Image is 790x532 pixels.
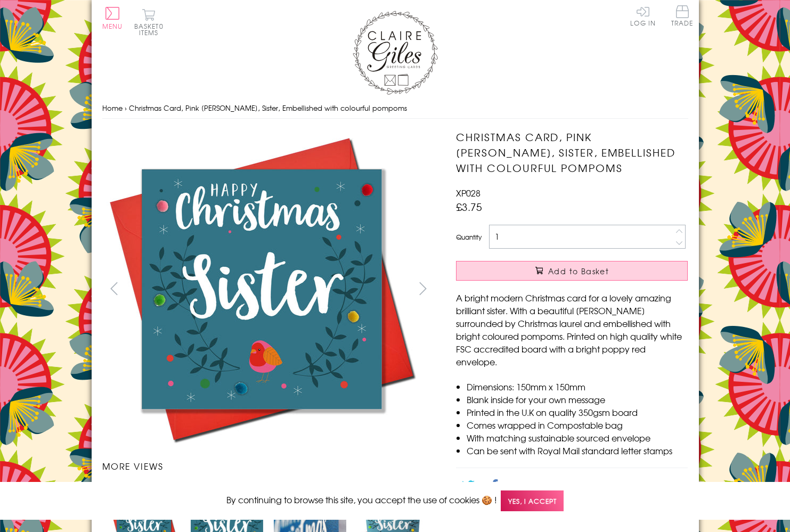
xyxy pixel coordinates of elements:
[467,419,688,431] li: Comes wrapped in Compostable bag
[467,444,688,457] li: Can be sent with Royal Mail standard letter stamps
[102,97,688,119] nav: breadcrumbs
[456,232,482,242] label: Quantity
[671,5,694,26] span: Trade
[630,5,656,26] a: Log In
[102,103,123,113] a: Home
[134,9,164,36] button: Basket0 items
[467,380,688,393] li: Dimensions: 150mm x 150mm
[102,129,421,449] img: Christmas Card, Pink Robin, Sister, Embellished with colourful pompoms
[411,276,435,300] button: next
[456,291,688,368] p: A bright modern Christmas card for a lovely amazing brilliant sister. With a beautiful [PERSON_NA...
[456,186,480,199] span: XP028
[102,7,123,29] button: Menu
[435,129,754,449] img: Christmas Card, Pink Robin, Sister, Embellished with colourful pompoms
[467,431,688,444] li: With matching sustainable sourced envelope
[456,199,482,214] span: £3.75
[671,5,694,28] a: Trade
[129,103,407,113] span: Christmas Card, Pink [PERSON_NAME], Sister, Embellished with colourful pompoms
[139,21,164,37] span: 0 items
[456,261,688,281] button: Add to Basket
[102,460,435,472] h3: More views
[102,276,126,300] button: prev
[501,490,564,511] span: Yes, I accept
[467,406,688,419] li: Printed in the U.K on quality 350gsm board
[456,129,688,175] h1: Christmas Card, Pink [PERSON_NAME], Sister, Embellished with colourful pompoms
[102,21,123,31] span: Menu
[548,266,609,276] span: Add to Basket
[467,393,688,406] li: Blank inside for your own message
[353,11,438,95] img: Claire Giles Greetings Cards
[125,103,127,113] span: ›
